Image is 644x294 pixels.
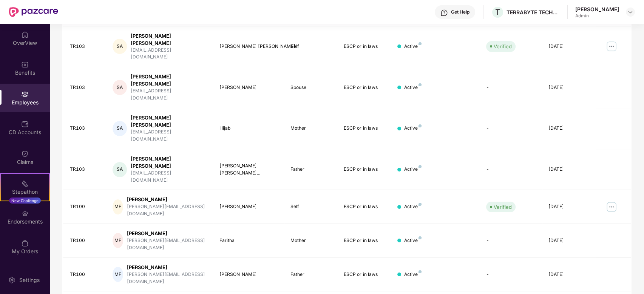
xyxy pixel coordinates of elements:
[548,84,590,91] div: [DATE]
[344,125,385,132] div: ESCP or in laws
[219,271,278,278] div: [PERSON_NAME]
[131,73,207,87] div: [PERSON_NAME] [PERSON_NAME]
[344,237,385,244] div: ESCP or in laws
[127,237,207,251] div: [PERSON_NAME][EMAIL_ADDRESS][DOMAIN_NAME]
[494,43,512,50] div: Verified
[480,149,542,190] td: -
[290,43,332,50] div: Self
[548,237,590,244] div: [DATE]
[344,84,385,91] div: ESCP or in laws
[290,84,332,91] div: Spouse
[219,162,278,177] div: [PERSON_NAME] [PERSON_NAME]...
[507,9,559,16] div: TERRABYTE TECHNOLOGIES PRIVATE LIMITED
[495,8,500,17] span: T
[419,203,422,206] img: svg+xml;base64,PHN2ZyB4bWxucz0iaHR0cDovL3d3dy53My5vcmcvMjAwMC9zdmciIHdpZHRoPSI4IiBoZWlnaHQ9IjgiIH...
[219,203,278,210] div: [PERSON_NAME]
[440,9,448,17] img: svg+xml;base64,PHN2ZyBpZD0iSGVscC0zMngzMiIgeG1sbnM9Imh0dHA6Ly93d3cudzMub3JnLzIwMDAvc3ZnIiB3aWR0aD...
[113,233,123,248] div: MF
[419,236,422,239] img: svg+xml;base64,PHN2ZyB4bWxucz0iaHR0cDovL3d3dy53My5vcmcvMjAwMC9zdmciIHdpZHRoPSI4IiBoZWlnaHQ9IjgiIH...
[404,43,422,50] div: Active
[131,32,207,47] div: [PERSON_NAME] [PERSON_NAME]
[451,9,469,15] div: Get Help
[131,129,207,143] div: [EMAIL_ADDRESS][DOMAIN_NAME]
[575,13,619,19] div: Admin
[70,237,101,244] div: TR100
[419,165,422,168] img: svg+xml;base64,PHN2ZyB4bWxucz0iaHR0cDovL3d3dy53My5vcmcvMjAwMC9zdmciIHdpZHRoPSI4IiBoZWlnaHQ9IjgiIH...
[548,203,590,210] div: [DATE]
[113,121,127,136] div: SA
[480,258,542,292] td: -
[21,210,29,217] img: svg+xml;base64,PHN2ZyBpZD0iRW5kb3JzZW1lbnRzIiB4bWxucz0iaHR0cDovL3d3dy53My5vcmcvMjAwMC9zdmciIHdpZH...
[575,6,619,13] div: [PERSON_NAME]
[404,203,422,210] div: Active
[113,267,123,282] div: MF
[113,162,127,177] div: SA
[1,188,49,196] div: Stepathon
[8,276,15,284] img: svg+xml;base64,PHN2ZyBpZD0iU2V0dGluZy0yMHgyMCIgeG1sbnM9Imh0dHA6Ly93d3cudzMub3JnLzIwMDAvc3ZnIiB3aW...
[290,237,332,244] div: Mother
[605,40,618,52] img: manageButton
[627,9,633,15] img: svg+xml;base64,PHN2ZyBpZD0iRHJvcGRvd24tMzJ4MzIiIHhtbG5zPSJodHRwOi8vd3d3LnczLm9yZy8yMDAwL3N2ZyIgd2...
[21,90,29,98] img: svg+xml;base64,PHN2ZyBpZD0iRW1wbG95ZWVzIiB4bWxucz0iaHR0cDovL3d3dy53My5vcmcvMjAwMC9zdmciIHdpZHRoPS...
[17,276,42,284] div: Settings
[548,271,590,278] div: [DATE]
[127,271,207,285] div: [PERSON_NAME][EMAIL_ADDRESS][DOMAIN_NAME]
[344,43,385,50] div: ESCP or in laws
[113,39,127,54] div: SA
[21,31,29,38] img: svg+xml;base64,PHN2ZyBpZD0iSG9tZSIgeG1sbnM9Imh0dHA6Ly93d3cudzMub3JnLzIwMDAvc3ZnIiB3aWR0aD0iMjAiIG...
[548,166,590,173] div: [DATE]
[9,198,41,204] div: New Challenge
[548,43,590,50] div: [DATE]
[290,166,332,173] div: Father
[70,166,101,173] div: TR103
[70,203,101,210] div: TR100
[131,47,207,61] div: [EMAIL_ADDRESS][DOMAIN_NAME]
[219,43,278,50] div: [PERSON_NAME] [PERSON_NAME]
[113,80,127,95] div: SA
[131,87,207,102] div: [EMAIL_ADDRESS][DOMAIN_NAME]
[290,271,332,278] div: Father
[21,120,29,128] img: svg+xml;base64,PHN2ZyBpZD0iQ0RfQWNjb3VudHMiIGRhdGEtbmFtZT0iQ0QgQWNjb3VudHMiIHhtbG5zPSJodHRwOi8vd3...
[494,203,512,211] div: Verified
[70,84,101,91] div: TR103
[419,124,422,127] img: svg+xml;base64,PHN2ZyB4bWxucz0iaHR0cDovL3d3dy53My5vcmcvMjAwMC9zdmciIHdpZHRoPSI4IiBoZWlnaHQ9IjgiIH...
[404,271,422,278] div: Active
[219,237,278,244] div: Faritha
[344,166,385,173] div: ESCP or in laws
[419,83,422,86] img: svg+xml;base64,PHN2ZyB4bWxucz0iaHR0cDovL3d3dy53My5vcmcvMjAwMC9zdmciIHdpZHRoPSI4IiBoZWlnaHQ9IjgiIH...
[404,166,422,173] div: Active
[404,237,422,244] div: Active
[70,43,101,50] div: TR103
[404,84,422,91] div: Active
[21,61,29,68] img: svg+xml;base64,PHN2ZyBpZD0iQmVuZWZpdHMiIHhtbG5zPSJodHRwOi8vd3d3LnczLm9yZy8yMDAwL3N2ZyIgd2lkdGg9Ij...
[404,125,422,132] div: Active
[131,170,207,184] div: [EMAIL_ADDRESS][DOMAIN_NAME]
[113,199,123,214] div: MF
[70,125,101,132] div: TR103
[480,108,542,149] td: -
[127,203,207,217] div: [PERSON_NAME][EMAIL_ADDRESS][DOMAIN_NAME]
[480,67,542,108] td: -
[219,125,278,132] div: Hijab
[219,84,278,91] div: [PERSON_NAME]
[127,196,207,203] div: [PERSON_NAME]
[548,125,590,132] div: [DATE]
[70,271,101,278] div: TR100
[419,270,422,273] img: svg+xml;base64,PHN2ZyB4bWxucz0iaHR0cDovL3d3dy53My5vcmcvMjAwMC9zdmciIHdpZHRoPSI4IiBoZWlnaHQ9IjgiIH...
[344,271,385,278] div: ESCP or in laws
[21,180,29,187] img: svg+xml;base64,PHN2ZyB4bWxucz0iaHR0cDovL3d3dy53My5vcmcvMjAwMC9zdmciIHdpZHRoPSIyMSIgaGVpZ2h0PSIyMC...
[290,203,332,210] div: Self
[605,201,618,213] img: manageButton
[21,239,29,247] img: svg+xml;base64,PHN2ZyBpZD0iTXlfT3JkZXJzIiBkYXRhLW5hbWU9Ik15IE9yZGVycyIgeG1sbnM9Imh0dHA6Ly93d3cudz...
[131,155,207,170] div: [PERSON_NAME] [PERSON_NAME]
[419,42,422,45] img: svg+xml;base64,PHN2ZyB4bWxucz0iaHR0cDovL3d3dy53My5vcmcvMjAwMC9zdmciIHdpZHRoPSI4IiBoZWlnaHQ9IjgiIH...
[131,114,207,129] div: [PERSON_NAME] [PERSON_NAME]
[480,224,542,258] td: -
[127,230,207,237] div: [PERSON_NAME]
[290,125,332,132] div: Mother
[127,264,207,271] div: [PERSON_NAME]
[21,150,29,158] img: svg+xml;base64,PHN2ZyBpZD0iQ2xhaW0iIHhtbG5zPSJodHRwOi8vd3d3LnczLm9yZy8yMDAwL3N2ZyIgd2lkdGg9IjIwIi...
[9,7,58,17] img: New Pazcare Logo
[344,203,385,210] div: ESCP or in laws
